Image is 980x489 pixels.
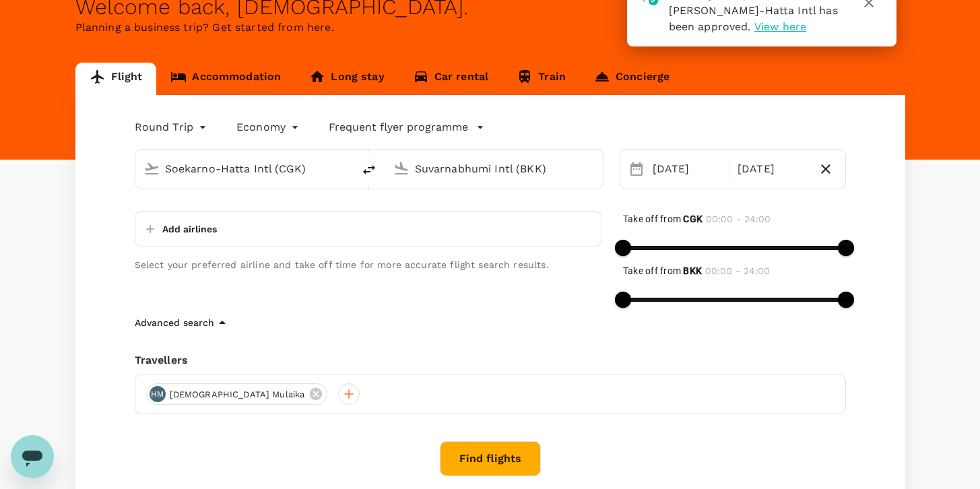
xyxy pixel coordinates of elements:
[623,214,703,224] span: Take off from
[135,117,210,138] div: Round Trip
[146,383,328,405] div: HM[DEMOGRAPHIC_DATA] Mulaika
[135,258,601,271] p: Select your preferred airline and take off time for more accurate flight search results.
[135,352,846,368] div: Travellers
[706,214,771,224] span: 00:00 - 24:00
[353,154,385,186] button: delete
[150,386,166,402] div: HM
[580,63,684,95] a: Concierge
[11,435,54,478] iframe: Button to launch messaging window
[399,63,503,95] a: Car rental
[75,63,157,95] a: Flight
[732,156,812,183] div: [DATE]
[165,158,325,179] input: Depart from
[162,388,313,401] span: [DEMOGRAPHIC_DATA] Mulaika
[440,441,541,476] button: Find flights
[75,20,905,36] p: Planning a business trip? Get started from here.
[647,156,727,183] div: [DATE]
[344,167,346,170] button: Open
[329,119,468,135] p: Frequent flyer programme
[162,222,217,236] p: Add airlines
[754,20,806,33] span: View here
[683,214,703,224] b: CGK
[683,265,702,276] b: BKK
[141,217,217,241] button: Add airlines
[135,315,230,331] button: Advanced search
[502,63,580,95] a: Train
[236,117,302,138] div: Economy
[329,119,484,135] button: Frequent flyer programme
[623,265,702,276] span: Take off from
[593,167,596,170] button: Open
[415,158,575,179] input: Going to
[156,63,295,95] a: Accommodation
[705,265,770,276] span: 00:00 - 24:00
[135,316,214,329] p: Advanced search
[295,63,398,95] a: Long stay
